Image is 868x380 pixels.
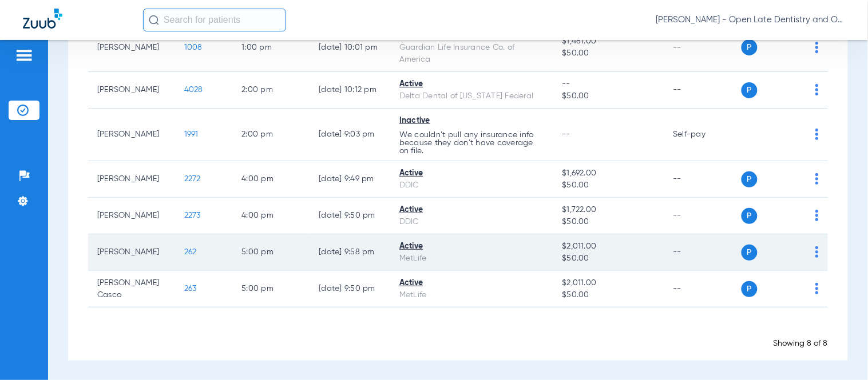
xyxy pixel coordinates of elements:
[664,109,741,161] td: Self-pay
[399,216,544,228] div: DDIC
[399,179,544,191] div: DDIC
[399,42,544,66] div: Guardian Life Insurance Co. of America
[774,339,828,347] span: Showing 8 of 8
[399,204,544,216] div: Active
[562,130,571,138] span: --
[399,289,544,301] div: MetLife
[742,82,758,98] span: P
[232,23,310,72] td: 1:00 PM
[562,78,655,90] span: --
[15,49,33,62] img: hamburger-icon
[815,42,819,53] img: group-dot-blue.svg
[562,179,655,191] span: $50.00
[399,241,544,253] div: Active
[562,253,655,265] span: $50.00
[184,43,203,51] span: 1008
[815,246,819,258] img: group-dot-blue.svg
[310,198,391,234] td: [DATE] 9:50 PM
[23,9,62,29] img: Zuub Logo
[399,78,544,90] div: Active
[232,198,310,234] td: 4:00 PM
[811,325,868,380] iframe: Chat Widget
[143,9,286,31] input: Search for patients
[310,23,391,72] td: [DATE] 10:01 PM
[742,245,758,261] span: P
[664,234,741,271] td: --
[184,285,197,293] span: 263
[232,161,310,198] td: 4:00 PM
[664,198,741,234] td: --
[815,173,819,185] img: group-dot-blue.svg
[184,248,197,256] span: 262
[399,277,544,289] div: Active
[562,277,655,289] span: $2,011.00
[815,283,819,294] img: group-dot-blue.svg
[310,109,391,161] td: [DATE] 9:03 PM
[149,15,159,25] img: Search Icon
[88,271,175,307] td: [PERSON_NAME] Casco
[664,23,741,72] td: --
[399,131,544,155] p: We couldn’t pull any insurance info because they don’t have coverage on file.
[184,211,201,219] span: 2273
[742,39,758,55] span: P
[310,271,391,307] td: [DATE] 9:50 PM
[664,72,741,109] td: --
[88,72,175,109] td: [PERSON_NAME]
[184,175,201,183] span: 2272
[562,289,655,301] span: $50.00
[664,271,741,307] td: --
[232,109,310,161] td: 2:00 PM
[742,281,758,297] span: P
[232,72,310,109] td: 2:00 PM
[742,208,758,224] span: P
[232,234,310,271] td: 5:00 PM
[815,129,819,140] img: group-dot-blue.svg
[742,171,758,187] span: P
[232,271,310,307] td: 5:00 PM
[310,161,391,198] td: [DATE] 9:49 PM
[399,115,544,127] div: Inactive
[815,84,819,95] img: group-dot-blue.svg
[562,204,655,216] span: $1,722.00
[399,90,544,102] div: Delta Dental of [US_STATE] Federal
[562,167,655,179] span: $1,692.00
[310,72,391,109] td: [DATE] 10:12 PM
[399,253,544,265] div: MetLife
[562,241,655,253] span: $2,011.00
[310,234,391,271] td: [DATE] 9:58 PM
[562,47,655,59] span: $50.00
[88,23,175,72] td: [PERSON_NAME]
[88,161,175,198] td: [PERSON_NAME]
[88,109,175,161] td: [PERSON_NAME]
[562,35,655,47] span: $1,481.00
[184,130,199,138] span: 1991
[184,86,203,94] span: 4028
[562,216,655,228] span: $50.00
[562,90,655,102] span: $50.00
[664,161,741,198] td: --
[88,198,175,234] td: [PERSON_NAME]
[656,14,845,26] span: [PERSON_NAME] - Open Late Dentistry and Orthodontics
[399,167,544,179] div: Active
[88,234,175,271] td: [PERSON_NAME]
[815,210,819,221] img: group-dot-blue.svg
